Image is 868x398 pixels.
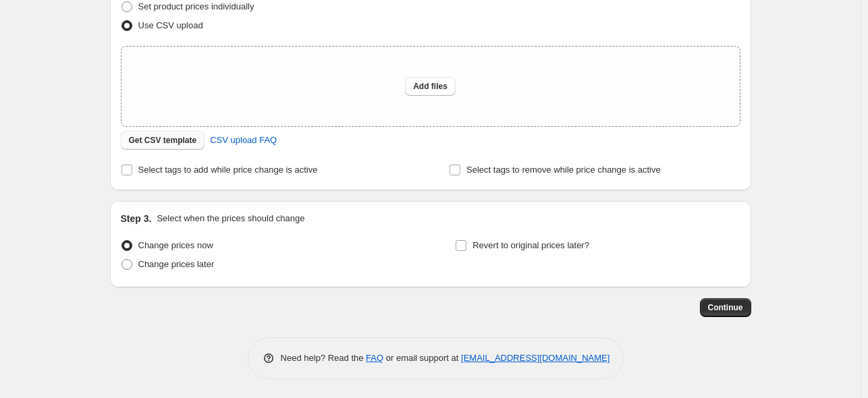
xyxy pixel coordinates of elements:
[129,135,197,146] span: Get CSV template
[157,212,304,225] p: Select when the prices should change
[413,81,447,92] span: Add files
[700,298,751,317] button: Continue
[138,240,213,250] span: Change prices now
[708,302,743,313] span: Continue
[138,20,203,30] span: Use CSV upload
[466,165,661,175] span: Select tags to remove while price change is active
[210,134,277,147] span: CSV upload FAQ
[121,212,152,225] h2: Step 3.
[383,353,461,363] span: or email support at
[121,131,205,150] button: Get CSV template
[202,130,285,151] a: CSV upload FAQ
[138,165,318,175] span: Select tags to add while price change is active
[281,353,367,363] span: Need help? Read the
[405,77,456,96] button: Add files
[461,353,609,363] a: [EMAIL_ADDRESS][DOMAIN_NAME]
[138,259,215,269] span: Change prices later
[472,240,589,250] span: Revert to original prices later?
[138,1,254,11] span: Set product prices individually
[366,353,383,363] a: FAQ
